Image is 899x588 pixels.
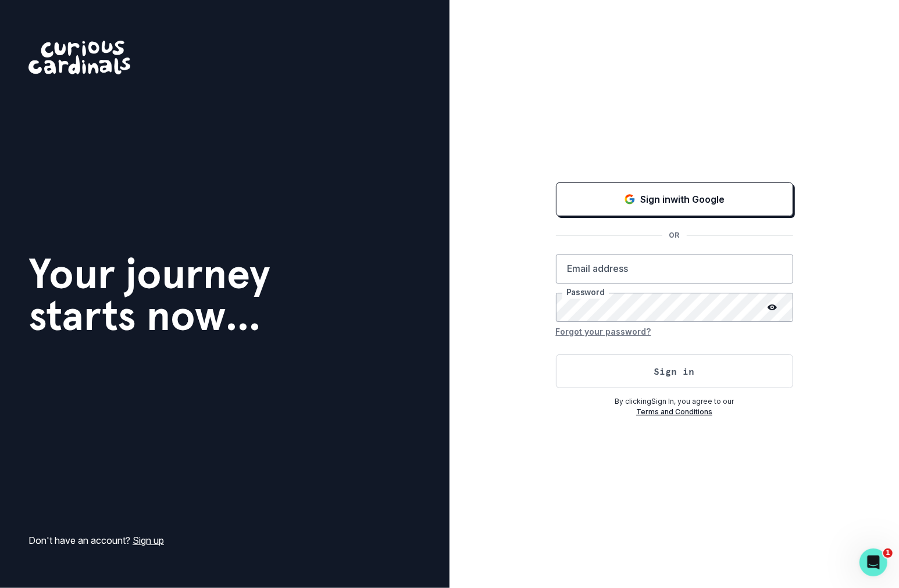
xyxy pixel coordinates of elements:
[556,396,793,407] p: By clicking Sign In , you agree to our
[28,533,164,547] p: Don't have an account?
[556,322,651,340] button: Forgot your password?
[556,354,793,388] button: Sign in
[859,548,887,576] iframe: Intercom live chat
[28,253,270,336] h1: Your journey starts now...
[662,230,687,241] p: OR
[883,548,893,558] span: 1
[28,41,130,74] img: Curious Cardinals Logo
[133,535,164,546] a: Sign up
[640,192,725,206] p: Sign in with Google
[556,182,793,216] button: Sign in with Google (GSuite)
[636,407,712,416] a: Terms and Conditions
